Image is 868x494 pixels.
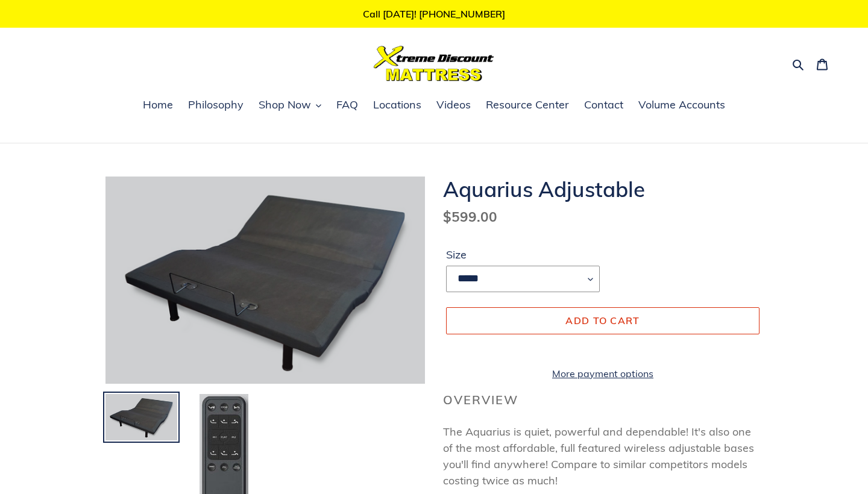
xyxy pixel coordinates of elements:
[259,98,311,112] span: Shop Now
[565,314,640,327] span: Add to cart
[373,98,421,112] span: Locations
[137,96,179,114] a: Home
[443,208,497,225] span: $599.00
[480,96,575,114] a: Resource Center
[374,46,494,81] img: Xtreme Discount Mattress
[446,307,759,334] button: Add to cart
[584,98,623,112] span: Contact
[443,177,763,202] h1: Aquarius Adjustable
[446,366,759,381] a: More payment options
[578,96,629,114] a: Contact
[105,177,425,384] img: Aquarius Adjustable
[336,98,358,112] span: FAQ
[188,98,244,112] span: Philosophy
[367,96,427,114] a: Locations
[446,246,600,263] label: Size
[143,98,173,112] span: Home
[104,393,178,442] img: Load image into Gallery viewer, Aquarius Adjustable
[436,98,471,112] span: Videos
[486,98,569,112] span: Resource Center
[443,393,763,407] h2: Overview
[443,424,763,489] p: The Aquarius is quiet, powerful and dependable! It's also one of the most affordable, full featur...
[253,96,327,114] button: Shop Now
[632,96,731,114] a: Volume Accounts
[430,96,477,114] a: Videos
[182,96,250,114] a: Philosophy
[638,98,725,112] span: Volume Accounts
[330,96,364,114] a: FAQ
